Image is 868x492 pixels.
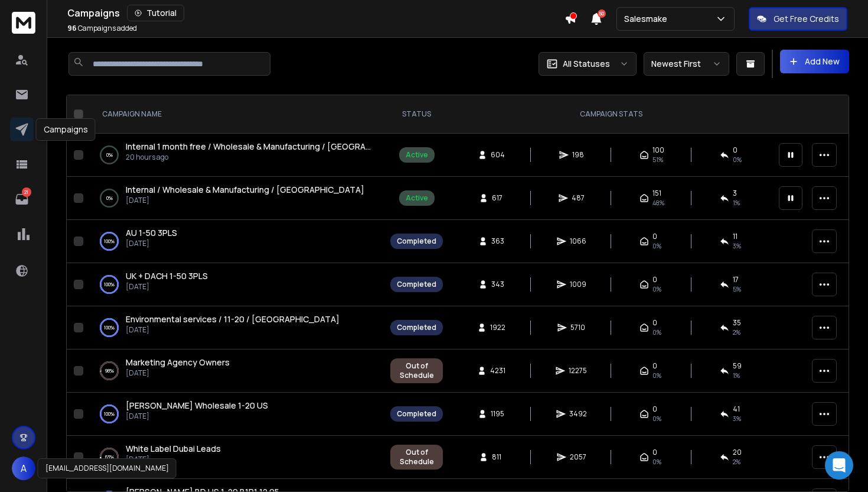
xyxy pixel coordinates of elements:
[733,275,739,284] span: 17
[126,443,221,454] span: White Label Dubai Leads
[38,458,177,478] div: [EMAIL_ADDRESS][DOMAIN_NAME]
[126,282,208,292] p: [DATE]
[126,368,230,378] p: [DATE]
[397,409,436,419] div: Completed
[67,24,137,33] p: Campaigns added
[88,306,383,349] td: 100%Environmental services / 11-20 / [GEOGRAPHIC_DATA][DATE]
[397,361,436,380] div: Out of Schedule
[652,318,657,328] span: 0
[67,23,77,33] span: 96
[733,404,740,414] span: 41
[12,457,35,480] button: A
[88,177,383,220] td: 0%Internal / Wholesale & Manufacturing / [GEOGRAPHIC_DATA][DATE]
[780,50,849,73] button: Add New
[126,153,371,162] p: 20 hours ago
[67,5,564,21] div: Campaigns
[491,237,504,246] span: 363
[652,414,661,423] span: 0%
[652,275,657,284] span: 0
[126,184,364,195] span: Internal / Wholesale & Manufacturing / [GEOGRAPHIC_DATA]
[490,323,505,332] span: 1922
[450,95,772,134] th: CAMPAIGN STATS
[126,239,177,248] p: [DATE]
[733,155,742,164] span: 0 %
[733,198,740,208] span: 1 %
[106,192,113,204] p: 0 %
[105,365,114,377] p: 98 %
[733,232,738,241] span: 11
[733,448,742,457] span: 20
[106,149,113,161] p: 0 %
[104,408,115,420] p: 100 %
[733,145,738,155] span: 0
[397,448,436,467] div: Out of Schedule
[570,452,586,462] span: 2057
[126,400,268,411] span: [PERSON_NAME] Wholesale 1-20 US
[733,361,742,371] span: 59
[126,357,230,368] span: Marketing Agency Owners
[127,5,184,21] button: Tutorial
[126,270,208,281] span: UK + DACH 1-50 3PLS
[126,412,268,421] p: [DATE]
[652,232,657,241] span: 0
[397,237,436,246] div: Completed
[490,366,505,376] span: 4231
[22,187,31,197] p: 21
[749,7,847,31] button: Get Free Credits
[104,279,115,290] p: 100 %
[105,451,114,463] p: 63 %
[733,414,741,423] span: 3 %
[126,400,268,412] a: [PERSON_NAME] Wholesale 1-20 US
[652,189,661,198] span: 151
[88,220,383,263] td: 100%AU 1-50 3PLS[DATE]
[652,155,663,164] span: 51 %
[126,141,371,153] a: Internal 1 month free / Wholesale & Manufacturing / [GEOGRAPHIC_DATA]
[126,227,177,239] a: AU 1-50 3PLS
[88,349,383,393] td: 98%Marketing Agency Owners[DATE]
[570,237,586,246] span: 1066
[126,141,415,152] span: Internal 1 month free / Wholesale & Manufacturing / [GEOGRAPHIC_DATA]
[572,150,584,160] span: 198
[126,313,340,325] a: Environmental services / 11-20 / [GEOGRAPHIC_DATA]
[126,313,340,325] span: Environmental services / 11-20 / [GEOGRAPHIC_DATA]
[126,357,230,368] a: Marketing Agency Owners
[652,241,661,251] span: 0%
[570,323,585,332] span: 5710
[126,196,364,205] p: [DATE]
[36,118,96,141] div: Campaigns
[652,371,661,380] span: 0%
[652,198,664,208] span: 48 %
[644,52,729,76] button: Newest First
[88,95,383,134] th: CAMPAIGN NAME
[624,13,672,25] p: Salesmake
[825,451,853,480] div: Open Intercom Messenger
[88,134,383,177] td: 0%Internal 1 month free / Wholesale & Manufacturing / [GEOGRAPHIC_DATA]20 hours ago
[491,150,505,160] span: 604
[570,280,586,289] span: 1009
[572,193,585,203] span: 487
[104,235,115,247] p: 100 %
[406,193,428,203] div: Active
[563,58,610,70] p: All Statuses
[652,328,661,337] span: 0%
[126,325,340,335] p: [DATE]
[598,9,606,18] span: 50
[652,457,661,467] span: 0%
[88,263,383,306] td: 100%UK + DACH 1-50 3PLS[DATE]
[88,436,383,479] td: 63%White Label Dubai Leads[DATE]
[104,322,115,334] p: 100 %
[652,284,661,294] span: 0%
[406,150,428,160] div: Active
[492,452,504,462] span: 811
[733,189,737,198] span: 3
[492,193,504,203] span: 617
[397,323,436,332] div: Completed
[774,13,839,25] p: Get Free Credits
[733,457,740,467] span: 2 %
[383,95,450,134] th: STATUS
[652,361,657,371] span: 0
[733,371,740,380] span: 1 %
